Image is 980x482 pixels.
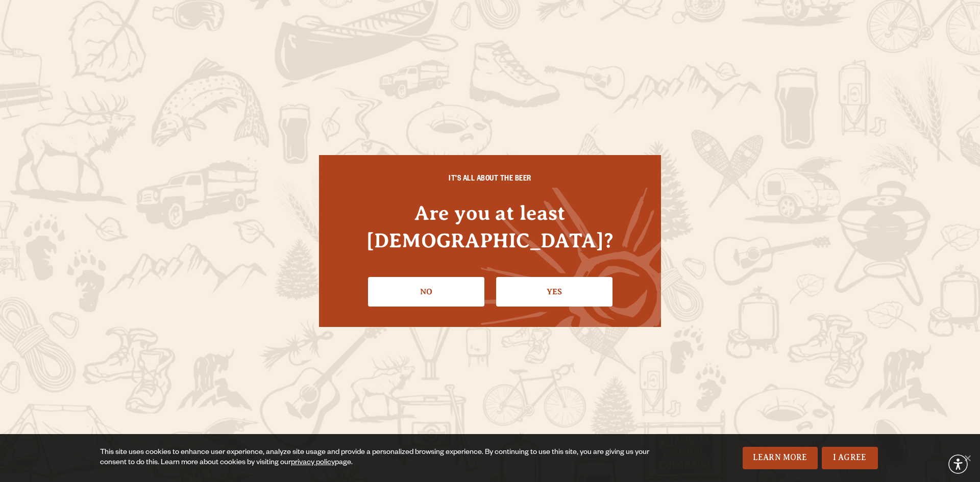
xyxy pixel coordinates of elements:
[822,447,878,469] a: I Agree
[368,277,484,307] a: No
[743,447,818,469] a: Learn More
[496,277,612,307] a: Confirm I'm 21 or older
[339,199,641,253] h4: Are you at least [DEMOGRAPHIC_DATA]?
[291,459,335,467] a: privacy policy
[100,448,657,468] div: This site uses cookies to enhance user experience, analyze site usage and provide a personalized ...
[339,175,641,185] h6: IT'S ALL ABOUT THE BEER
